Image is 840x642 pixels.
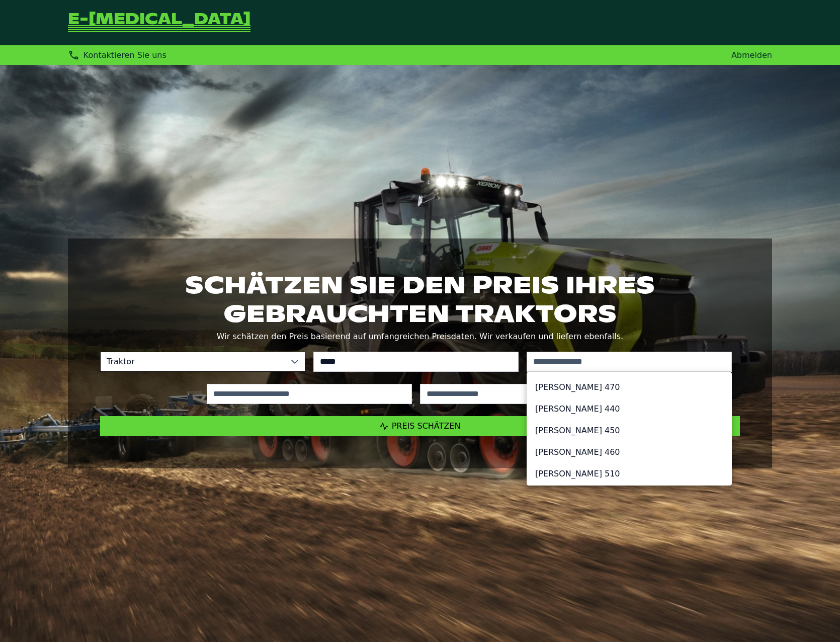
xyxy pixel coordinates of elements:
[527,376,731,398] li: [PERSON_NAME] 470
[527,463,731,485] li: [PERSON_NAME] 510
[527,441,731,463] li: [PERSON_NAME] 460
[527,420,731,441] li: [PERSON_NAME] 450
[731,50,772,60] a: Abmelden
[68,12,250,33] a: Zurück zur Startseite
[83,50,166,60] span: Kontaktieren Sie uns
[68,49,166,61] div: Kontaktieren Sie uns
[100,330,740,344] p: Wir schätzen den Preis basierend auf umfangreichen Preisdaten. Wir verkaufen und liefern ebenfalls.
[527,398,731,420] li: [PERSON_NAME] 440
[527,485,731,506] li: [PERSON_NAME] 520
[392,421,461,431] span: Preis schätzen
[101,352,285,371] span: Traktor
[100,271,740,327] h1: Schätzen Sie den Preis Ihres gebrauchten Traktors
[100,416,740,436] button: Preis schätzen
